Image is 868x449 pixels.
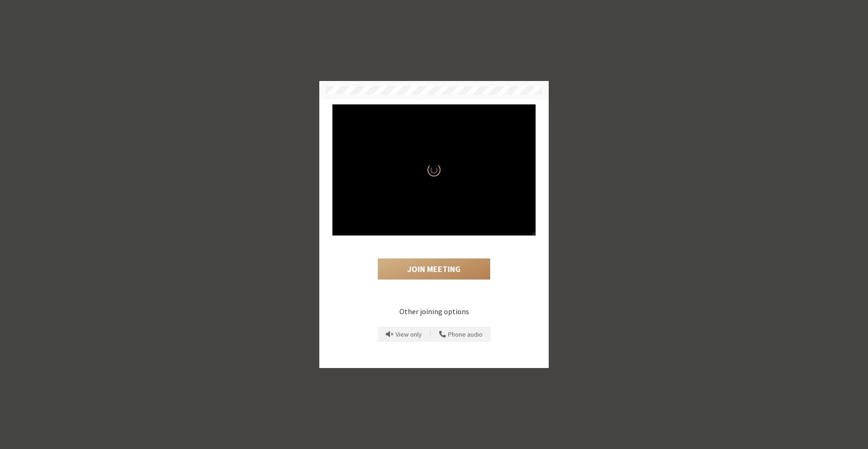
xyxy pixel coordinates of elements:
[396,331,422,338] span: View only
[436,327,486,342] button: Use your phone for mic and speaker while you view the meeting on this device.
[332,306,536,317] p: Other joining options
[383,327,425,342] button: Prevent echo when there is already an active mic and speaker in the room.
[378,258,490,280] button: Join Meeting
[448,331,483,338] span: Phone audio
[430,328,431,340] span: |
